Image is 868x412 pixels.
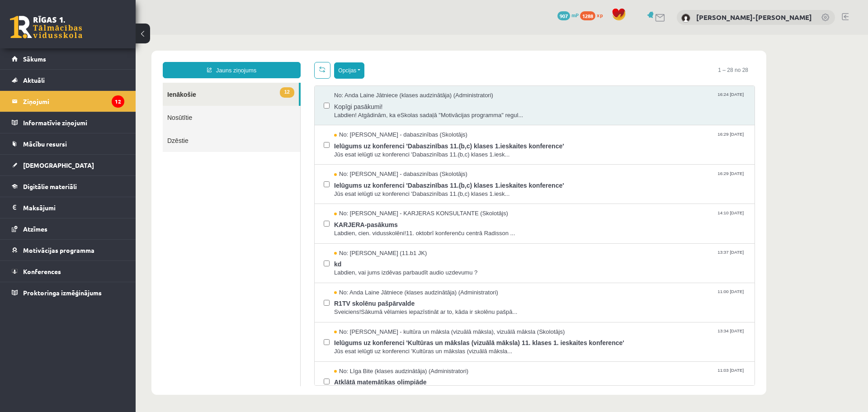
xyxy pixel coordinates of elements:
[198,254,610,282] a: No: Anda Laine Jātniece (klases audzinātāja) (Administratori) 11:00 [DATE] R1TV skolēnu pašpārval...
[580,135,610,142] span: 16:29 [DATE]
[696,13,812,22] a: [PERSON_NAME]-[PERSON_NAME]
[198,65,610,76] span: Kopīgi pasākumi!
[27,27,165,43] a: Jauns ziņojums
[198,57,358,65] span: No: Anda Laine Jātniece (klases audzinātāja) (Administratori)
[23,225,47,233] span: Atzīmes
[198,155,610,164] span: Jūs esat ielūgti uz konferenci 'Dabaszinības 11.(b,c) klases 1.iesk...
[198,116,610,124] span: Jūs esat ielūgti uz konferenci 'Dabaszinības 11.(b,c) klases 1.iesk...
[198,175,373,183] span: No: [PERSON_NAME] - KARJERAS KONSULTANTE (Skolotājs)
[198,76,610,85] span: Labdien! Atgādinām, ka eSkolas sadaļā "Motivācijas programma" regul...
[580,175,610,181] span: 14:10 [DATE]
[198,96,332,104] span: No: [PERSON_NAME] - dabaszinības (Skolotājs)
[23,76,45,84] span: Aktuāli
[198,293,610,321] a: No: [PERSON_NAME] - kultūra un māksla (vizuālā māksla), vizuālā māksla (Skolotājs) 13:34 [DATE] I...
[198,57,610,85] a: No: Anda Laine Jātniece (klases audzinātāja) (Administratori) 16:24 [DATE] Kopīgi pasākumi! Labdi...
[198,104,610,116] span: Ielūgums uz konferenci 'Dabaszinības 11.(b,c) klases 1.ieskaites konference'
[198,214,291,223] span: No: [PERSON_NAME] (11.b1 JK)
[198,254,363,262] span: No: Anda Laine Jātniece (klases audzinātāja) (Administratori)
[12,91,124,112] a: Ziņojumi12
[23,197,124,218] legend: Maksājumi
[27,94,165,117] a: Dzēstie
[12,70,124,90] a: Aktuāli
[198,194,610,203] span: Labdien, cien. vidusskolēni!11. oktobrī konferenču centrā Radisson ...
[198,28,229,44] button: Opcijas
[580,214,610,221] span: 13:37 [DATE]
[12,176,124,197] a: Digitālie materiāli
[580,11,607,19] a: 1288 xp
[198,234,610,242] span: Labdien, vai jums izdēvas parbaudīt audio uzdevumu ?
[198,313,610,321] span: Jūs esat ielūgti uz konferenci 'Kultūras un mākslas (vizuālā māksla...
[112,95,124,108] i: 12
[198,262,610,273] span: R1TV skolēnu pašpārvalde
[198,301,610,313] span: Ielūgums uz konferenci 'Kultūras un mākslas (vizuālā māksla) 11. klases 1. ieskaites konference'
[12,133,124,154] a: Mācību resursi
[144,52,159,63] span: 12
[12,282,124,303] a: Proktoringa izmēģinājums
[12,218,124,239] a: Atzīmes
[23,289,102,297] span: Proktoringa izmēģinājums
[23,112,124,133] legend: Informatīvie ziņojumi
[12,240,124,260] a: Motivācijas programma
[580,254,610,260] span: 11:00 [DATE]
[580,57,610,63] span: 16:24 [DATE]
[557,11,570,20] span: 907
[681,14,690,23] img: Martins Frīdenbergs-Tomašs
[23,246,94,254] span: Motivācijas programma
[198,135,332,144] span: No: [PERSON_NAME] - dabaszinības (Skolotājs)
[580,332,610,339] span: 11:03 [DATE]
[198,96,610,124] a: No: [PERSON_NAME] - dabaszinības (Skolotājs) 16:29 [DATE] Ielūgums uz konferenci 'Dabaszinības 11...
[198,214,610,242] a: No: [PERSON_NAME] (11.b1 JK) 13:37 [DATE] kd Labdien, vai jums izdēvas parbaudīt audio uzdevumu ?
[198,273,610,282] span: Sveiciens!Sākumā vēlamies iepazīstināt ar to, kāda ir skolēnu pašpā...
[12,48,124,69] a: Sākums
[198,183,610,194] span: KARJERA-pasākums
[12,112,124,133] a: Informatīvie ziņojumi
[27,71,165,94] a: Nosūtītie
[198,332,333,341] span: No: Līga Bite (klases audzinātāja) (Administratori)
[198,223,610,234] span: kd
[198,293,429,302] span: No: [PERSON_NAME] - kultūra un māksla (vizuālā māksla), vizuālā māksla (Skolotājs)
[580,96,610,103] span: 16:29 [DATE]
[23,140,67,148] span: Mācību resursi
[571,11,579,19] span: mP
[10,16,82,38] a: Rīgas 1. Tālmācības vidusskola
[580,11,595,20] span: 1288
[23,55,46,63] span: Sākums
[12,261,124,282] a: Konferences
[576,27,619,43] span: 1 – 28 no 28
[12,197,124,218] a: Maksājumi
[23,267,61,275] span: Konferences
[23,182,77,190] span: Digitālie materiāli
[23,91,124,112] legend: Ziņojumi
[23,161,94,169] span: [DEMOGRAPHIC_DATA]
[12,155,124,175] a: [DEMOGRAPHIC_DATA]
[198,175,610,203] a: No: [PERSON_NAME] - KARJERAS KONSULTANTE (Skolotājs) 14:10 [DATE] KARJERA-pasākums Labdien, cien....
[27,48,163,71] a: 12Ienākošie
[198,332,610,360] a: No: Līga Bite (klases audzinātāja) (Administratori) 11:03 [DATE] Atklātā matemātikas olimpiāde
[198,144,610,155] span: Ielūgums uz konferenci 'Dabaszinības 11.(b,c) klases 1.ieskaites konference'
[597,11,603,19] span: xp
[198,135,610,163] a: No: [PERSON_NAME] - dabaszinības (Skolotājs) 16:29 [DATE] Ielūgums uz konferenci 'Dabaszinības 11...
[580,293,610,300] span: 13:34 [DATE]
[557,11,579,19] a: 907 mP
[198,341,610,352] span: Atklātā matemātikas olimpiāde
